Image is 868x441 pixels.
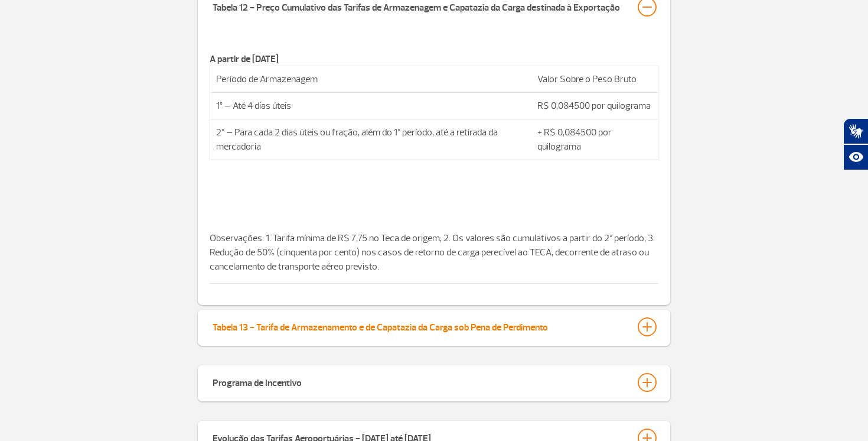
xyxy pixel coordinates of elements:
[212,372,656,393] button: Programa de Incentivo
[531,66,658,93] td: Valor Sobre o Peso Bruto
[531,93,658,119] td: R$ 0,084500 por quilograma
[210,119,532,160] td: 2º – Para cada 2 dias úteis ou fração, além do 1º período, até a retirada da mercadoria
[531,119,658,160] td: + R$ 0,084500 por quilograma
[843,144,868,170] button: Abrir recursos assistivos.
[843,118,868,170] div: Plugin de acessibilidade da Hand Talk.
[210,93,532,119] td: 1º – Até 4 dias úteis
[213,317,548,334] div: Tabela 13 - Tarifa de Armazenamento e de Capatazia da Carga sob Pena de Perdimento
[843,118,868,144] button: Abrir tradutor de língua de sinais.
[210,231,658,274] p: Observações: 1. Tarifa mínima de R$ 7,75 no Teca de origem; 2. Os valores são cumulativos a parti...
[213,373,302,390] div: Programa de Incentivo
[216,72,526,86] p: Período de Armazenagem
[210,53,279,65] strong: A partir de [DATE]
[212,317,656,337] button: Tabela 13 - Tarifa de Armazenamento e de Capatazia da Carga sob Pena de Perdimento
